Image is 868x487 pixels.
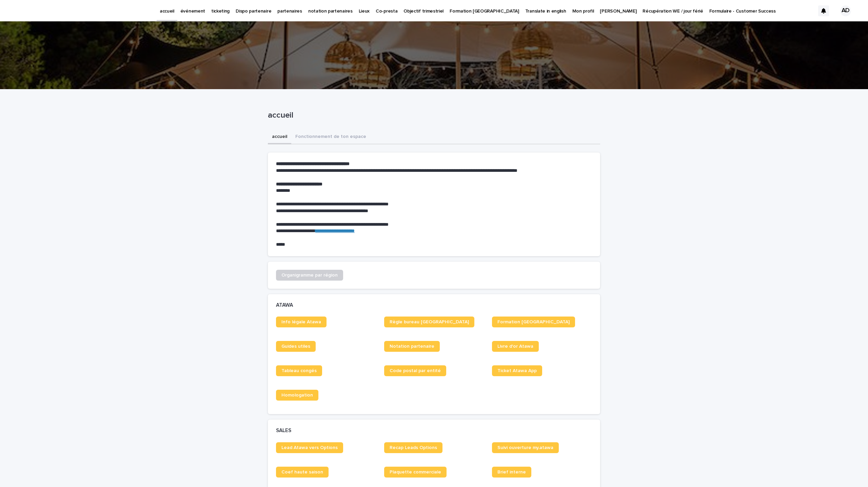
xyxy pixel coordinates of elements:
a: Livre d'or Atawa [492,341,539,352]
a: Guides utiles [276,341,316,352]
span: Notation partenaire [390,344,434,349]
span: Recap Leads Options [390,445,437,450]
span: Homologation [281,393,313,398]
a: Lead Atawa vers Options [276,442,343,453]
a: Tableau congés [276,365,322,376]
p: accueil [268,110,597,120]
button: Fonctionnement de ton espace [291,130,370,144]
div: AD [840,5,851,16]
a: Notation partenaire [384,341,440,352]
button: accueil [268,130,291,144]
span: Règle bureau [GEOGRAPHIC_DATA] [390,320,469,324]
span: Info légale Atawa [281,320,321,324]
h2: SALES [276,428,291,434]
span: Organigramme par région [281,273,338,278]
a: Plaquette commerciale [384,467,447,478]
a: Ticket Atawa App [492,365,542,376]
span: Suivi ouverture my.atawa [497,445,553,450]
span: Lead Atawa vers Options [281,445,338,450]
a: Info légale Atawa [276,317,327,327]
span: Guides utiles [281,344,310,349]
span: Code postal par entité [390,368,441,373]
a: Brief interne [492,467,531,478]
a: Formation [GEOGRAPHIC_DATA] [492,317,575,327]
a: Homologation [276,390,318,401]
a: Recap Leads Options [384,442,442,453]
span: Coef haute saison [281,470,323,474]
span: Ticket Atawa App [497,368,537,373]
img: Ls34BcGeRexTGTNfXpUC [14,4,79,18]
a: Suivi ouverture my.atawa [492,442,559,453]
h2: ATAWA [276,302,293,308]
span: Tableau congés [281,368,317,373]
span: Formation [GEOGRAPHIC_DATA] [497,320,570,324]
a: Code postal par entité [384,365,446,376]
a: Règle bureau [GEOGRAPHIC_DATA] [384,317,474,327]
span: Livre d'or Atawa [497,344,533,349]
a: Coef haute saison [276,467,329,478]
span: Plaquette commerciale [390,470,441,474]
span: Brief interne [497,470,526,474]
a: Organigramme par région [276,270,343,281]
